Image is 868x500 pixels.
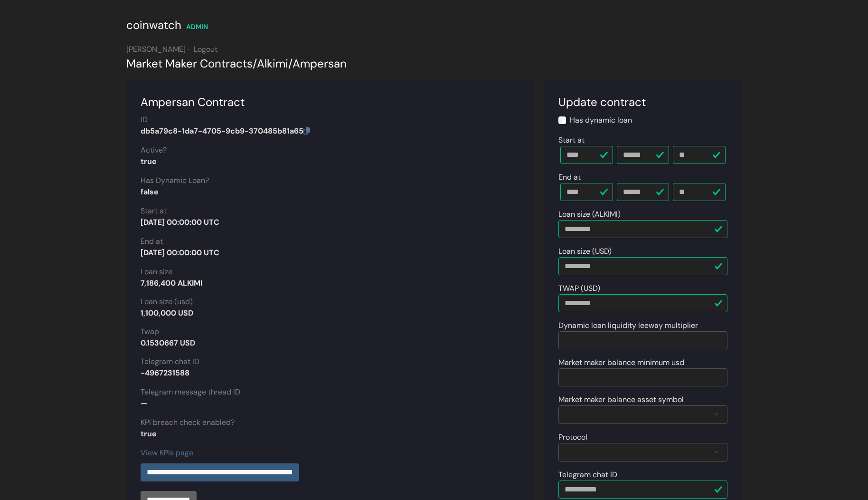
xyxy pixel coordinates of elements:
[558,469,617,481] label: Telegram chat ID
[558,283,600,294] label: TWAP (USD)
[141,187,159,197] strong: false
[126,44,742,55] div: [PERSON_NAME]
[558,246,612,257] label: Loan size (USD)
[141,236,163,247] label: End at
[186,22,208,32] div: ADMIN
[558,320,698,331] label: Dynamic loan liquidity leeway multiplier
[141,278,202,288] strong: 7,186,400 ALKIMI
[126,21,208,31] a: coinwatch ADMIN
[141,144,167,156] label: Active?
[141,386,240,398] label: Telegram message thread ID
[288,56,292,71] span: /
[253,56,257,71] span: /
[558,94,727,111] div: Update contract
[141,417,235,428] label: KPI breach check enabled?
[141,368,189,378] strong: -4967231588
[570,115,632,126] label: Has dynamic loan
[141,448,193,458] a: View KPIs page
[558,357,684,368] label: Market maker balance minimum usd
[126,17,181,34] div: coinwatch
[558,432,587,443] label: Protocol
[141,326,159,337] label: Twap
[141,126,310,136] strong: db5a79c8-1da7-4705-9cb9-370485b81a65
[141,205,167,217] label: Start at
[558,172,581,183] label: End at
[141,94,519,111] div: Ampersan Contract
[141,338,195,348] strong: 0.1530667 USD
[141,308,193,318] strong: 1,100,000 USD
[194,44,217,54] a: Logout
[141,175,209,186] label: Has Dynamic Loan?
[141,217,219,227] strong: [DATE] 00:00:00 UTC
[558,209,621,220] label: Loan size (ALKIMI)
[558,394,684,405] label: Market maker balance asset symbol
[126,55,742,72] div: Market Maker Contracts Alkimi Ampersan
[141,114,148,125] label: ID
[141,156,157,166] strong: true
[141,248,219,258] strong: [DATE] 00:00:00 UTC
[188,44,189,54] span: ·
[141,296,193,308] label: Loan size (usd)
[141,429,157,439] strong: true
[141,356,199,367] label: Telegram chat ID
[141,398,148,408] strong: —
[558,135,585,146] label: Start at
[141,266,172,278] label: Loan size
